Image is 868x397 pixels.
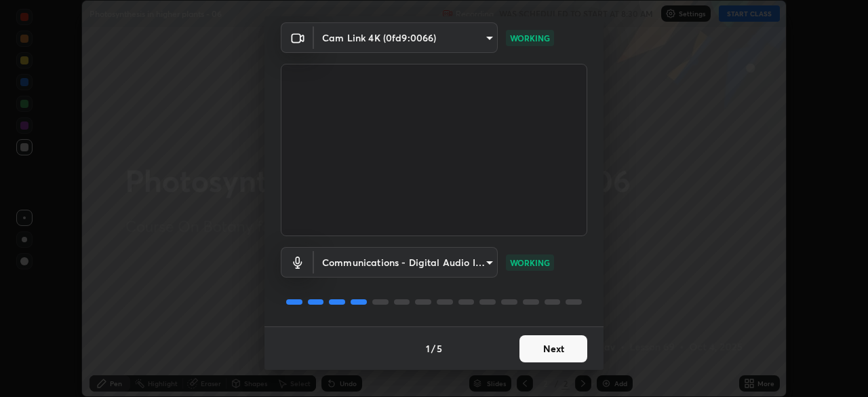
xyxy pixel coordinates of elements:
[519,335,587,362] button: Next
[314,22,498,53] div: Cam Link 4K (0fd9:0066)
[431,341,435,356] h4: /
[314,247,498,278] div: Cam Link 4K (0fd9:0066)
[437,341,442,356] h4: 5
[510,257,550,269] p: WORKING
[510,32,550,44] p: WORKING
[426,341,430,356] h4: 1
